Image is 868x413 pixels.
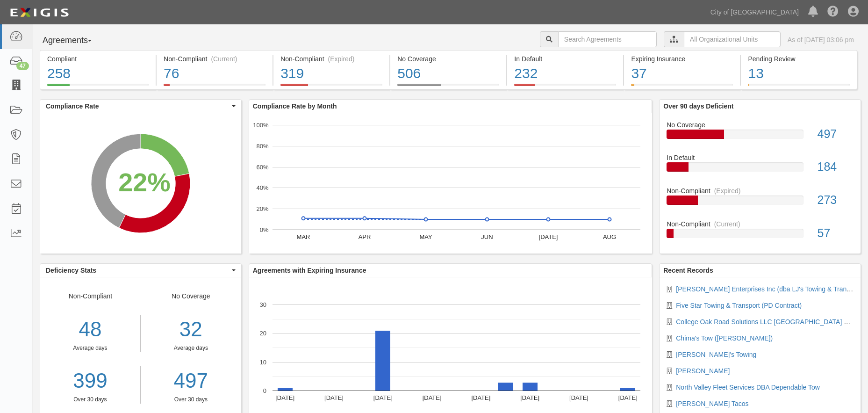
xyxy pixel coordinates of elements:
[40,100,241,113] button: Compliance Rate
[273,84,389,91] a: Non-Compliant(Expired)319
[618,394,638,401] text: [DATE]
[390,84,506,91] a: No Coverage506
[667,153,854,186] a: In Default184
[624,84,740,91] a: Expiring Insurance37
[569,394,588,401] text: [DATE]
[471,394,490,401] text: [DATE]
[148,315,234,344] div: 32
[667,120,854,153] a: No Coverage497
[481,233,493,240] text: JUN
[631,54,733,64] div: Expiring Insurance
[47,64,149,84] div: 258
[676,351,756,358] a: [PERSON_NAME]'s Towing
[256,205,268,212] text: 20%
[741,84,857,91] a: Pending Review13
[253,102,337,110] b: Compliance Rate by Month
[514,64,616,84] div: 232
[47,54,149,64] div: Compliant
[16,62,29,70] div: 47
[40,31,110,50] button: Agreements
[148,366,234,396] a: 497
[141,291,241,404] div: No Coverage
[507,84,623,91] a: In Default232
[40,344,140,352] div: Average days
[811,192,861,209] div: 273
[660,219,861,229] div: Non-Compliant
[520,394,539,401] text: [DATE]
[164,54,265,64] div: Non-Compliant (Current)
[667,186,854,219] a: Non-Compliant(Expired)273
[676,334,773,342] a: Chima's Tow ([PERSON_NAME])
[256,184,268,191] text: 40%
[118,164,170,202] div: 22%
[40,366,140,396] a: 399
[259,358,266,365] text: 10
[538,233,558,240] text: [DATE]
[40,84,156,91] a: Compliant258
[263,387,266,394] text: 0
[706,3,803,22] a: City of [GEOGRAPHIC_DATA]
[397,54,499,64] div: No Coverage
[256,143,268,150] text: 80%
[603,233,616,240] text: AUG
[811,159,861,175] div: 184
[422,394,441,401] text: [DATE]
[40,264,241,277] button: Deficiency Stats
[397,64,499,84] div: 506
[748,64,849,84] div: 13
[324,394,344,401] text: [DATE]
[827,7,839,18] i: Help Center - Complianz
[676,400,748,407] a: [PERSON_NAME] Tacos
[811,225,861,242] div: 57
[373,394,393,401] text: [DATE]
[256,163,268,170] text: 60%
[148,396,234,404] div: Over 30 days
[7,4,72,21] img: logo-5460c22ac91f19d4615b14bd174203de0afe785f0fc80cf4dbbc73dc1793850b.png
[676,384,820,391] a: North Valley Fleet Services DBA Dependable Tow
[714,219,740,229] div: (Current)
[211,54,237,64] div: (Current)
[631,64,733,84] div: 37
[148,344,234,352] div: Average days
[358,233,371,240] text: APR
[660,186,861,196] div: Non-Compliant
[157,84,273,91] a: Non-Compliant(Current)76
[676,302,802,309] a: Five Star Towing & Transport (PD Contract)
[660,120,861,130] div: No Coverage
[253,267,366,274] b: Agreements with Expiring Insurance
[328,54,355,64] div: (Expired)
[667,219,854,246] a: Non-Compliant(Current)57
[663,267,713,274] b: Recent Records
[259,226,268,233] text: 0%
[296,233,310,240] text: MAR
[419,233,432,240] text: MAY
[40,396,140,404] div: Over 30 days
[663,102,733,110] b: Over 90 days Deficient
[280,64,382,84] div: 319
[684,31,781,47] input: All Organizational Units
[253,122,269,129] text: 100%
[46,101,230,111] span: Compliance Rate
[40,113,241,254] svg: A chart.
[275,394,294,401] text: [DATE]
[811,126,861,143] div: 497
[660,153,861,162] div: In Default
[676,285,863,293] a: [PERSON_NAME] Enterprises Inc (dba LJ's Towing & Transport)
[40,315,140,344] div: 48
[676,367,730,375] a: [PERSON_NAME]
[514,54,616,64] div: In Default
[748,54,849,64] div: Pending Review
[249,113,652,254] svg: A chart.
[558,31,657,47] input: Search Agreements
[714,186,741,196] div: (Expired)
[259,301,266,308] text: 30
[46,266,230,275] span: Deficiency Stats
[788,35,854,44] div: As of [DATE] 03:06 pm
[40,291,141,404] div: Non-Compliant
[280,54,382,64] div: Non-Compliant (Expired)
[164,64,265,84] div: 76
